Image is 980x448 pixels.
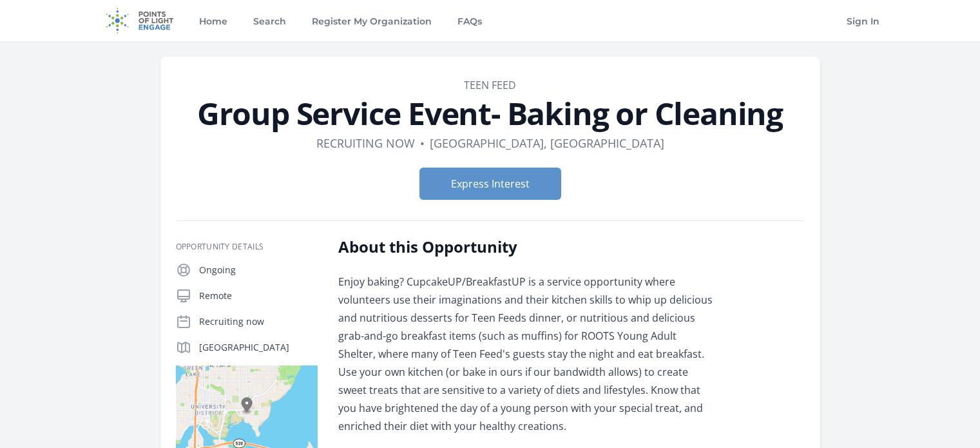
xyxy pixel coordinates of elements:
[464,78,516,92] a: Teen Feed
[176,242,318,252] h3: Opportunity Details
[199,264,318,277] p: Ongoing
[420,134,425,152] div: •
[430,134,664,152] dd: [GEOGRAPHIC_DATA], [GEOGRAPHIC_DATA]
[338,237,715,257] h2: About this Opportunity
[338,273,715,435] p: Enjoy baking? CupcakeUP/BreakfastUP is a service opportunity where volunteers use their imaginati...
[199,289,318,302] p: Remote
[419,168,561,200] button: Express Interest
[316,134,415,152] dd: Recruiting now
[199,341,318,354] p: [GEOGRAPHIC_DATA]
[199,315,318,328] p: Recruiting now
[176,98,805,129] h1: Group Service Event- Baking or Cleaning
